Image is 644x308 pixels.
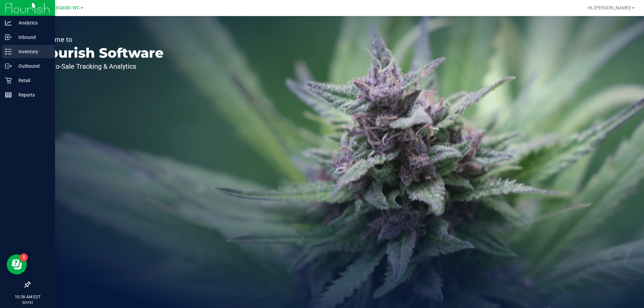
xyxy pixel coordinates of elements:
[5,63,12,69] inline-svg: Outbound
[12,48,52,56] p: Inventory
[12,76,52,84] p: Retail
[12,91,52,99] p: Reports
[54,5,80,11] span: Orlando WC
[5,48,12,55] inline-svg: Inventory
[7,254,27,274] iframe: Resource center
[5,34,12,41] inline-svg: Inbound
[5,77,12,84] inline-svg: Retail
[20,253,28,261] iframe: Resource center unread badge
[5,91,12,98] inline-svg: Reports
[36,36,164,43] p: Welcome to
[12,33,52,41] p: Inbound
[3,300,52,305] p: [DATE]
[36,63,164,70] p: Seed-to-Sale Tracking & Analytics
[12,19,52,27] p: Analytics
[588,5,631,10] span: Hi, [PERSON_NAME]!
[36,46,164,60] p: Flourish Software
[3,294,52,300] p: 10:38 AM EDT
[12,62,52,70] p: Outbound
[5,19,12,26] inline-svg: Analytics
